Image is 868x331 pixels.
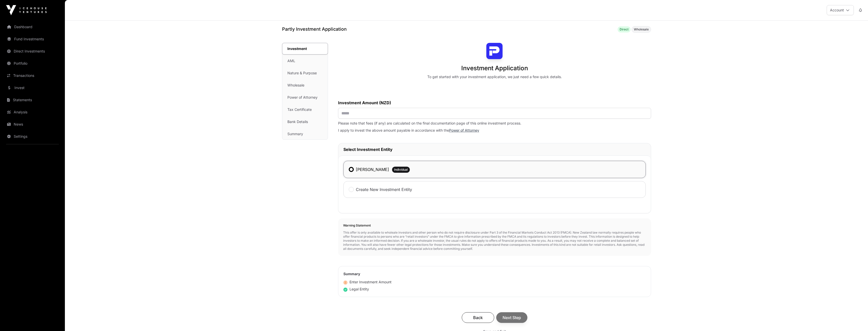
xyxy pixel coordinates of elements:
[343,271,646,276] h2: Summary
[6,5,47,15] img: Icehouse Ventures Logo
[343,287,369,292] div: Legal Entity
[4,82,61,93] a: Invest
[4,70,61,81] a: Transactions
[486,43,503,59] img: Partly
[4,119,61,130] a: News
[343,146,646,152] h2: Select Investment Entity
[282,26,347,33] h1: Partly Investment Application
[461,64,528,72] h1: Investment Application
[394,168,408,172] span: Individual
[468,315,488,321] span: Back
[634,27,649,31] span: Wholesale
[356,186,412,193] label: Create New Investment Entity
[4,33,61,45] a: Fund Investments
[827,5,854,15] button: Account
[4,21,61,32] a: Dashboard
[338,121,651,126] p: Please note that fees (if any) are calculated on the final documentation page of this online inve...
[462,312,494,323] button: Back
[449,128,479,132] a: Power of Attorney
[4,107,61,118] a: Analysis
[4,58,61,69] a: Portfolio
[343,280,392,285] div: Enter Investment Amount
[343,231,646,251] p: This offer is only available to wholeale investors and other person who do not require disclosure...
[356,166,389,172] label: [PERSON_NAME]
[343,223,646,228] h2: Warning Statement
[620,27,629,31] span: Direct
[4,131,61,142] a: Settings
[843,307,868,331] iframe: Chat Widget
[4,46,61,57] a: Direct Investments
[338,100,651,106] label: Investment Amount (NZD)
[4,94,61,106] a: Statements
[427,74,562,79] div: To get started with your investment application, we just need a few quick details.
[338,128,651,133] p: I apply to invest the above amount payable in accordance with the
